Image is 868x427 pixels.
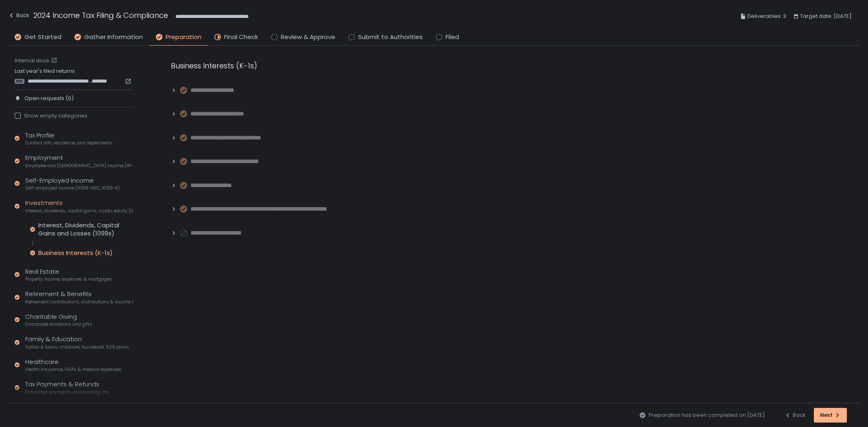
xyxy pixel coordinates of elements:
span: Interest, dividends, capital gains, crypto, equity (1099s, K-1s) [25,208,133,214]
div: Business Interests (K-1s) [38,249,113,257]
div: Retirement & Benefits [25,290,133,305]
div: Document Review [25,403,80,412]
span: Gather Information [84,33,143,42]
span: Employee and [DEMOGRAPHIC_DATA] income (W-2s) [25,163,133,169]
div: Tax Payments & Refunds [25,380,109,395]
span: Self-employed income (1099-NEC, 1099-K) [25,185,120,191]
span: Deliverables: 3 [747,11,786,21]
span: Target date: [DATE] [800,11,852,21]
div: Real Estate [25,267,112,283]
span: Review & Approve [281,33,335,42]
span: Estimated payments and banking info [25,389,109,395]
span: Contact info, residence, and dependents [25,140,113,146]
span: Final Check [224,33,258,42]
span: Filed [446,33,459,42]
div: Last year's filed returns [15,68,133,85]
div: Healthcare [25,357,122,373]
span: Submit to Authorities [358,33,423,42]
span: Open requests (0) [24,95,74,102]
span: Get Started [24,33,61,42]
span: Health insurance, HSAs & medical expenses [25,366,122,373]
div: Investments [25,198,133,214]
div: Family & Education [25,335,129,350]
div: Next [820,412,841,419]
div: Back [8,11,29,20]
div: Charitable Giving [25,312,92,328]
span: Property income, expenses & mortgages [25,276,112,282]
div: Employment [25,153,133,169]
button: Back [8,10,29,23]
div: Back [785,412,806,419]
div: Business Interests (K-1s) [171,60,562,71]
span: Preparation [166,33,201,42]
div: Tax Profile [25,131,113,146]
span: Tuition & loans, childcare, household, 529 plans [25,344,129,350]
span: Charitable donations and gifts [25,321,92,327]
button: Back [785,408,806,423]
div: Self-Employed Income [25,176,120,192]
span: Preparation has been completed on [DATE] [649,412,765,419]
span: Retirement contributions, distributions & income (1099-R, 5498) [25,299,133,305]
a: Internal docs [15,57,59,64]
button: Next [814,408,847,423]
h1: 2024 Income Tax Filing & Compliance [33,10,168,21]
div: Interest, Dividends, Capital Gains and Losses (1099s) [38,221,133,237]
